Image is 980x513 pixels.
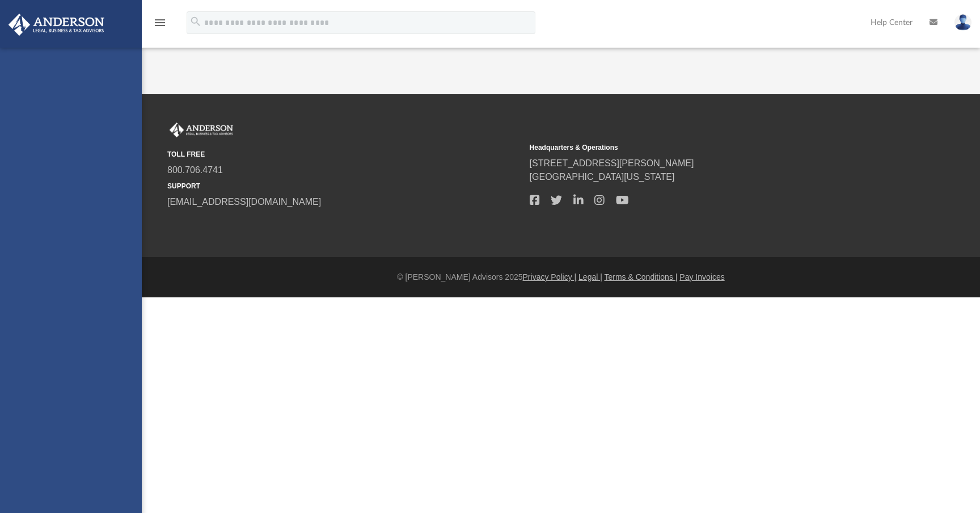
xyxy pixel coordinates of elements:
[679,272,724,281] a: Pay Invoices
[530,172,675,182] a: [GEOGRAPHIC_DATA][US_STATE]
[167,197,321,207] a: [EMAIL_ADDRESS][DOMAIN_NAME]
[153,22,167,30] a: menu
[523,272,577,281] a: Privacy Policy |
[578,272,602,281] a: Legal |
[605,272,678,281] a: Terms & Conditions |
[167,181,522,191] small: SUPPORT
[167,123,235,137] img: Anderson Advisors Platinum Portal
[954,14,971,31] img: User Pic
[167,149,522,159] small: TOLL FREE
[189,15,202,28] i: search
[167,165,223,175] a: 800.706.4741
[530,158,694,168] a: [STREET_ADDRESS][PERSON_NAME]
[153,16,167,30] i: menu
[530,142,884,153] small: Headquarters & Operations
[5,14,108,36] img: Anderson Advisors Platinum Portal
[142,271,980,283] div: © [PERSON_NAME] Advisors 2025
